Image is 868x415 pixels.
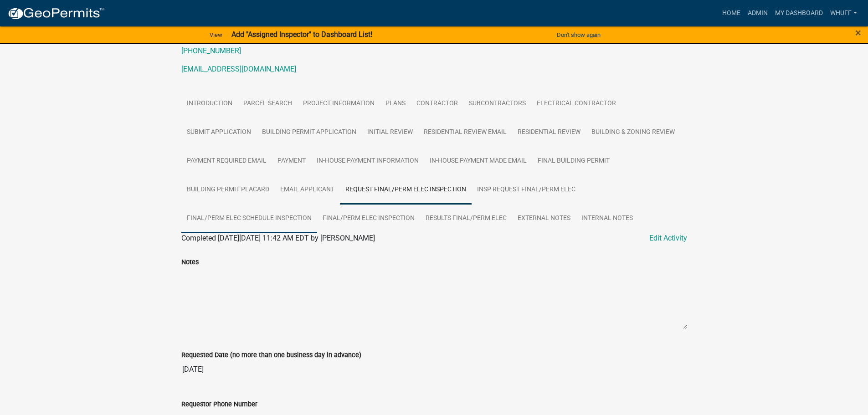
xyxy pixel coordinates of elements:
a: Admin [744,5,771,22]
span: × [855,26,861,39]
a: Parcel search [238,89,298,118]
button: Close [855,27,861,38]
a: [PHONE_NUMBER] [181,46,241,55]
a: Results Final/Perm Elec [420,204,512,233]
a: Subcontractors [463,89,531,118]
a: Contractor [411,89,463,118]
a: Building & Zoning Review [586,118,680,147]
a: Introduction [181,89,238,118]
a: Building Permit Application [257,118,362,147]
a: View [206,27,226,42]
a: Payment Required Email [181,147,272,176]
a: [EMAIL_ADDRESS][DOMAIN_NAME] [181,65,296,73]
a: Final/Perm Elec Schedule Inspection [181,204,317,233]
a: My Dashboard [771,5,827,22]
a: External Notes [512,204,576,233]
a: Insp Request Final/Perm Elec [472,175,581,205]
label: Notes [181,259,199,266]
label: Requestor Phone Number [181,401,257,408]
a: whuff [827,5,861,22]
label: Requested Date (no more than one business day in advance) [181,352,361,359]
a: Email Applicant [275,175,340,205]
span: Completed [DATE][DATE] 11:42 AM EDT by [PERSON_NAME] [181,234,375,242]
a: Edit Activity [649,233,687,244]
a: Internal Notes [576,204,638,233]
a: Final/Perm Elec Inspection [317,204,420,233]
a: Residential Review Email [418,118,512,147]
strong: Add "Assigned Inspector" to Dashboard List! [231,30,372,39]
a: Electrical Contractor [531,89,621,118]
a: Project Information [298,89,380,118]
a: Payment [272,147,311,176]
a: Initial Review [362,118,418,147]
a: Final Building Permit [532,147,615,176]
a: Request Final/Perm Elec Inspection [340,175,472,205]
button: Don't show again [553,27,604,42]
a: In-House Payment Made Email [424,147,532,176]
a: Plans [380,89,411,118]
a: Home [719,5,744,22]
a: Residential Review [512,118,586,147]
a: Building Permit Placard [181,175,275,205]
a: Submit Application [181,118,257,147]
a: In-House Payment Information [311,147,424,176]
